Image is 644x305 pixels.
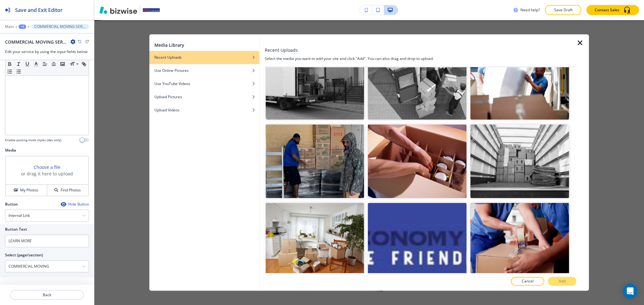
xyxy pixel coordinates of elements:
button: Use YouTube Videos [149,77,259,90]
h2: Select (page/section) [5,252,43,258]
h4: Recent Uploads [154,55,182,60]
button: Recent Uploads [149,51,259,64]
button: Use Online Pictures [149,64,259,77]
h4: Upload Videos [154,107,180,113]
button: My Photos [6,185,47,196]
h2: Save and Exit Editor [15,6,63,14]
h3: or drag it here to upload [21,170,73,177]
input: Manual Input [5,261,82,272]
h4: Upload Pictures [154,94,182,100]
button: Cancel [511,277,544,286]
h3: Recent Uploads [265,47,298,53]
h4: Internal Link [8,213,30,218]
p: Back [11,292,83,298]
div: Open Intercom Messenger [623,284,638,299]
div: Choose a fileor drag it here to uploadMy PhotosFind Photos [5,156,89,196]
h4: Select the media you want to add your site and click "Add". You can also drag and drop to upload. [265,56,576,62]
h3: Need help? [520,7,540,13]
h4: Enable pasting more styles (dev only) [5,138,61,142]
h2: COMMERCIAL MOVING SERVICES [5,39,68,45]
p: Save Draft [553,7,573,13]
img: Bizwise Logo [99,6,137,14]
p: Contact Sales [595,7,619,13]
p: COMMERCIAL MOVING SERVICES [34,24,86,29]
h2: Media Library [154,42,184,48]
button: Main [5,24,14,29]
button: Upload Pictures [149,90,259,104]
p: Cancel [522,279,534,284]
img: Your Logo [143,8,160,12]
h2: Button Text [5,227,27,232]
h2: Media [5,147,89,153]
button: Back [10,290,84,300]
h2: Button [5,201,18,207]
h4: My Photos [20,187,38,193]
button: +3 [19,24,26,29]
h3: Edit your service by using the input fields below [5,49,89,55]
button: COMMERCIAL MOVING SERVICES [31,24,89,29]
button: Save Draft [545,5,581,15]
button: Hide Button [61,202,89,207]
button: Find Photos [47,185,88,196]
h4: Find Photos [61,187,81,193]
h4: Use YouTube Videos [154,81,190,87]
button: Contact Sales [586,5,639,15]
button: Upload Videos [149,104,259,117]
button: Choose a file [34,164,60,170]
h4: Use Online Pictures [154,68,189,73]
